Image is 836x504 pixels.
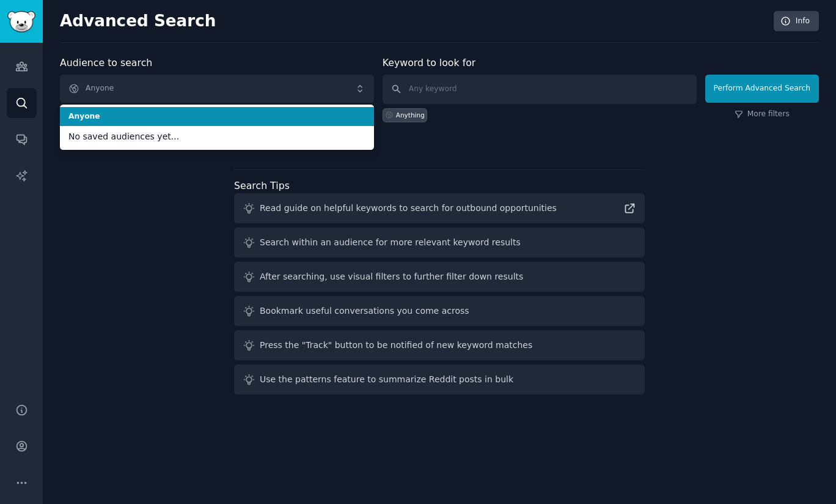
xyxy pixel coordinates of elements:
button: Perform Advanced Search [705,75,819,103]
label: Audience to search [60,57,152,69]
div: Read guide on helpful keywords to search for outbound opportunities [260,202,557,215]
img: GummySearch logo [7,11,35,32]
label: Keyword to look for [383,57,476,69]
span: No saved audiences yet... [68,130,365,143]
div: Bookmark useful conversations you come across [260,305,469,317]
a: More filters [735,109,790,120]
label: Search Tips [234,180,290,191]
a: Info [774,11,819,32]
div: Search within an audience for more relevant keyword results [260,236,521,249]
button: Anyone [60,75,374,103]
div: Use the patterns feature to summarize Reddit posts in bulk [260,373,513,386]
div: Anything [396,111,425,119]
span: Anyone [68,111,365,122]
input: Any keyword [383,75,697,104]
ul: Anyone [60,105,374,150]
div: After searching, use visual filters to further filter down results [260,270,523,283]
div: Press the "Track" button to be notified of new keyword matches [260,339,532,352]
h2: Advanced Search [60,12,767,31]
